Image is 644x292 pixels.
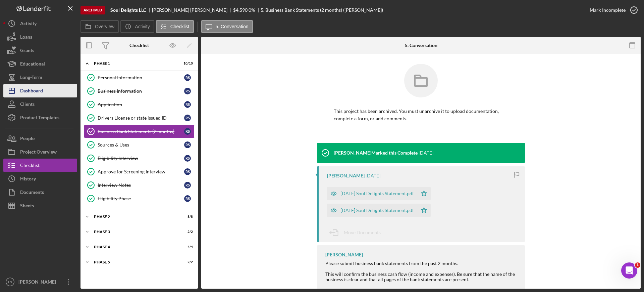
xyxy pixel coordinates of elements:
[184,74,191,81] div: R S
[84,165,195,178] a: Approve for Screening InterviewRS
[84,125,195,138] a: Business Bank Statements (2 months)RS
[98,196,184,201] div: Eligibility Phase
[181,245,193,249] div: 4 / 4
[334,150,418,156] div: [PERSON_NAME] Marked this Complete
[98,102,184,107] div: Application
[3,185,77,199] button: Documents
[20,44,34,59] div: Grants
[94,260,176,264] div: Phase 5
[80,20,119,33] button: Overview
[3,132,77,145] button: People
[98,115,184,121] div: Drivers License or state issued ID
[98,142,184,148] div: Sources & Uses
[20,17,37,32] div: Activity
[80,6,105,14] div: Archived
[94,215,176,219] div: Phase 2
[184,168,191,175] div: R S
[181,260,193,264] div: 2 / 2
[201,20,253,33] button: 5. Conversation
[94,61,176,66] div: Phase 1
[3,57,77,71] button: Educational
[129,43,149,48] div: Checklist
[98,182,184,188] div: Interview Notes
[98,169,184,174] div: Approve for Screening Interview
[184,115,191,121] div: R S
[3,159,77,172] button: Checklist
[170,24,190,29] label: Checklist
[3,84,77,97] button: Dashboard
[84,98,195,111] a: ApplicationRS
[20,30,32,45] div: Loans
[8,280,12,284] text: LS
[327,224,387,241] button: Move Documents
[20,132,35,147] div: People
[3,199,77,212] button: Sheets
[184,182,191,189] div: R S
[334,108,508,123] p: This project has been archived. You must unarchive it to upload documentation, complete a form, o...
[184,88,191,94] div: R S
[3,44,77,57] button: Grants
[3,71,77,84] button: Long-Term
[94,245,176,249] div: Phase 4
[20,185,44,201] div: Documents
[98,75,184,80] div: Personal Information
[184,101,191,108] div: R S
[135,24,150,29] label: Activity
[181,61,193,66] div: 10 / 10
[181,230,193,234] div: 2 / 2
[98,129,184,134] div: Business Bank Statements (2 months)
[181,215,193,219] div: 8 / 8
[3,17,77,30] button: Activity
[20,84,43,99] div: Dashboard
[249,7,255,13] div: 0 %
[84,111,195,125] a: Drivers License or state issued IDRS
[325,252,363,257] div: [PERSON_NAME]
[98,156,184,161] div: Eligibility Interview
[184,155,191,162] div: R S
[184,141,191,148] div: R S
[84,71,195,84] a: Personal InformationRS
[3,275,77,289] button: LS[PERSON_NAME]
[3,145,77,159] button: Project Overview
[405,43,437,48] div: 5. Conversation
[20,71,42,86] div: Long-Term
[340,191,414,196] div: [DATE] Soul Delights Statement.pdf
[84,178,195,192] a: Interview NotesRS
[20,145,57,160] div: Project Overview
[3,30,77,44] a: Loans
[261,7,383,13] div: 5. Business Bank Statements (2 months) ([PERSON_NAME])
[95,24,114,29] label: Overview
[98,88,184,94] div: Business Information
[344,230,381,235] span: Move Documents
[325,261,518,282] div: Please submit business bank statements from the past 2 months. This will confirm the business cas...
[84,192,195,205] a: Eligibility PhaseRS
[3,172,77,185] button: History
[340,208,414,213] div: [DATE] Soul Delights Statement.pdf
[84,138,195,152] a: Sources & UsesRS
[20,172,36,187] div: History
[20,159,40,174] div: Checklist
[3,111,77,124] button: Product Templates
[184,195,191,202] div: R S
[20,97,35,113] div: Clients
[419,150,433,156] time: 2022-01-31 20:15
[20,111,59,126] div: Product Templates
[3,97,77,111] button: Clients
[635,262,640,268] span: 1
[94,230,176,234] div: Phase 3
[84,84,195,98] a: Business InformationRS
[84,152,195,165] a: Eligibility InterviewRS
